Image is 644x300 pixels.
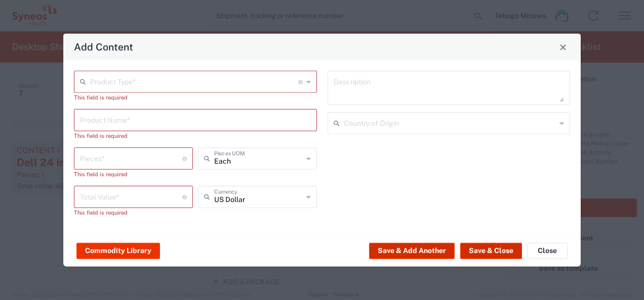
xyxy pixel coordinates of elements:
[369,242,455,259] button: Save & Add Another
[527,242,568,259] button: Close
[76,242,160,259] button: Commodity Library
[74,93,317,102] div: This field is required
[74,131,317,140] div: This field is required
[74,170,193,179] div: This field is required
[74,208,193,217] div: This field is required
[556,40,570,54] button: Close
[460,242,522,259] button: Save & Close
[74,39,133,54] h4: Add Content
